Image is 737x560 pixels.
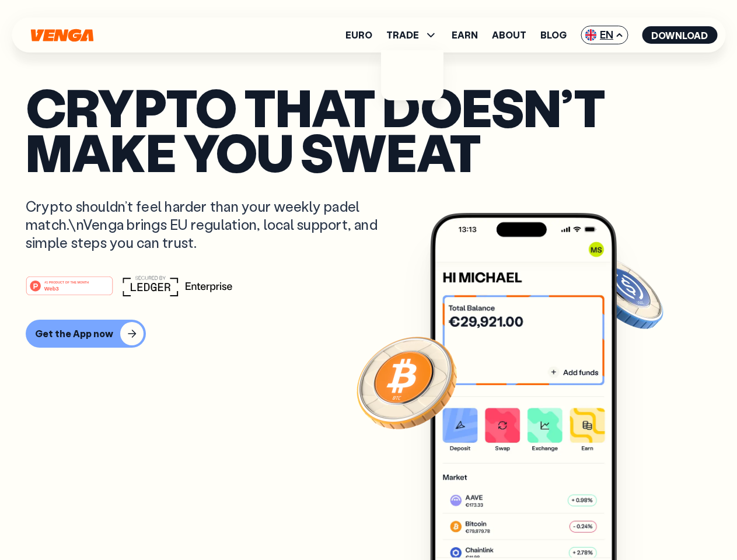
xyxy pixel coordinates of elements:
svg: Home [29,29,95,42]
span: EN [581,26,628,44]
tspan: #1 PRODUCT OF THE MONTH [44,280,89,283]
a: Earn [452,30,478,40]
span: TRADE [386,28,438,42]
tspan: Web3 [44,285,59,291]
img: flag-uk [585,29,596,41]
button: Download [642,26,717,44]
a: #1 PRODUCT OF THE MONTHWeb3 [26,283,113,298]
a: Get the App now [26,320,711,348]
img: USDC coin [582,251,666,335]
span: TRADE [386,30,419,40]
p: Crypto shouldn’t feel harder than your weekly padel match.\nVenga brings EU regulation, local sup... [26,197,394,252]
div: Get the App now [35,328,113,339]
a: Blog [540,30,567,40]
p: Crypto that doesn’t make you sweat [26,85,711,174]
a: Euro [345,30,372,40]
button: Get the App now [26,320,146,348]
img: Bitcoin [354,330,459,435]
a: About [492,30,526,40]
